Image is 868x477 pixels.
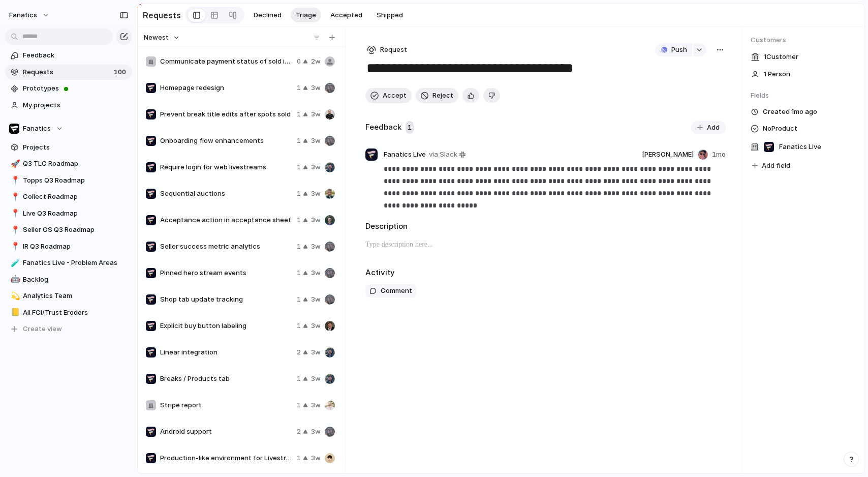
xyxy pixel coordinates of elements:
span: 1 [297,189,301,199]
div: 📒 [11,307,18,318]
span: Prevent break title edits after spots sold [160,109,293,120]
span: Acceptance action in acceptance sheet [160,215,293,225]
span: Declined [254,10,282,20]
h2: Feedback [365,122,401,133]
div: 🤖Backlog [5,272,132,287]
div: 🚀 [11,158,18,170]
span: 1 [297,374,301,384]
span: 1 [297,294,301,305]
span: Require login for web livestreams [160,162,293,172]
span: 1 [297,242,301,252]
span: Feedback [23,50,129,61]
span: 3w [311,242,321,252]
span: 3w [311,83,321,93]
span: Topps Q3 Roadmap [23,175,129,186]
button: 📍 [9,208,19,219]
span: 3w [311,453,321,463]
span: Fields [751,91,856,101]
button: Comment [365,284,416,297]
a: 📍Collect Roadmap [5,189,132,204]
span: 3w [311,374,321,384]
span: [PERSON_NAME] [642,150,694,160]
span: 100 [114,67,128,77]
a: 🚀Q3 TLC Roadmap [5,156,132,171]
span: 3w [311,162,321,172]
button: Reject [416,88,458,103]
a: My projects [5,98,132,113]
span: 3w [311,321,321,331]
span: Create view [23,324,62,334]
span: fanatics [9,10,37,20]
span: 1 [297,321,301,331]
span: Fanatics Live [384,150,426,160]
span: Request [380,45,407,55]
button: Create view [5,321,132,337]
div: 🧪 [11,257,18,269]
span: Seller OS Q3 Roadmap [23,225,129,235]
button: Accept [365,88,412,103]
span: Accepted [330,10,362,20]
span: 3w [311,215,321,225]
button: Newest [142,31,181,44]
div: 📍 [11,174,18,186]
a: 📍Seller OS Q3 Roadmap [5,222,132,237]
button: Add [691,121,726,135]
button: Push [655,43,692,56]
h2: Activity [365,267,395,279]
span: Pinned hero stream events [160,268,293,278]
span: Add [707,123,720,133]
span: My projects [23,100,129,110]
button: 🚀 [9,159,19,169]
span: 3w [311,427,321,437]
span: Q3 TLC Roadmap [23,159,129,169]
span: 1 [297,162,301,172]
span: 1 [297,453,301,463]
span: Shipped [377,10,403,20]
a: 📍Live Q3 Roadmap [5,206,132,221]
span: 1 [297,83,301,93]
div: 💫 [11,290,18,302]
span: Explicit buy button labeling [160,321,293,331]
a: Prototypes [5,81,132,96]
span: Shop tab update tracking [160,294,293,305]
a: 📒All FCI/Trust Eroders [5,305,132,320]
span: IR Q3 Roadmap [23,242,129,252]
a: 📍Topps Q3 Roadmap [5,173,132,188]
span: 1mo [712,150,726,160]
button: 💫 [9,291,19,301]
span: Android support [160,427,293,437]
span: 2w [311,56,321,67]
div: 🤖 [11,274,18,285]
button: Add field [751,159,792,172]
button: 📒 [9,308,19,318]
span: Communicate payment status of sold items [160,56,293,67]
a: 💫Analytics Team [5,288,132,304]
div: 🧪Fanatics Live - Problem Areas [5,255,132,271]
button: Declined [249,8,287,23]
span: 3w [311,109,321,120]
span: 3w [311,268,321,278]
span: Linear integration [160,347,293,357]
span: 1 Customer [764,52,798,62]
span: Stripe report [160,400,293,410]
span: Sequential auctions [160,189,293,199]
button: Accepted [325,8,367,23]
span: Backlog [23,275,129,285]
div: 📍 [11,191,18,203]
span: Push [671,45,687,55]
span: 0 [297,56,301,67]
button: Fanatics [5,121,132,136]
button: Shipped [371,8,408,23]
a: Feedback [5,48,132,63]
span: 1 [297,400,301,410]
span: 3w [311,294,321,305]
span: Reject [432,91,453,101]
a: 📍IR Q3 Roadmap [5,239,132,254]
div: 📍 [11,207,18,219]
